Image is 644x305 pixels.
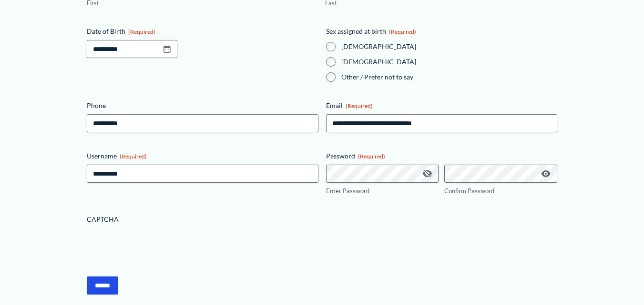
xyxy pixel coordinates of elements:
[87,228,232,265] iframe: reCAPTCHA
[341,72,557,82] label: Other / Prefer not to say
[87,101,318,110] label: Phone
[358,153,385,160] span: (Required)
[341,57,557,67] label: [DEMOGRAPHIC_DATA]
[87,215,557,224] label: CAPTCHA
[87,27,318,36] label: Date of Birth
[326,187,439,196] label: Enter Password
[87,151,318,161] label: Username
[444,187,557,196] label: Confirm Password
[341,42,557,51] label: [DEMOGRAPHIC_DATA]
[326,151,385,161] legend: Password
[120,153,147,160] span: (Required)
[346,102,373,109] span: (Required)
[540,168,552,179] button: Show Password
[326,27,416,36] legend: Sex assigned at birth
[389,28,416,35] span: (Required)
[421,168,433,179] button: Hide Password
[128,28,155,35] span: (Required)
[326,101,557,110] label: Email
